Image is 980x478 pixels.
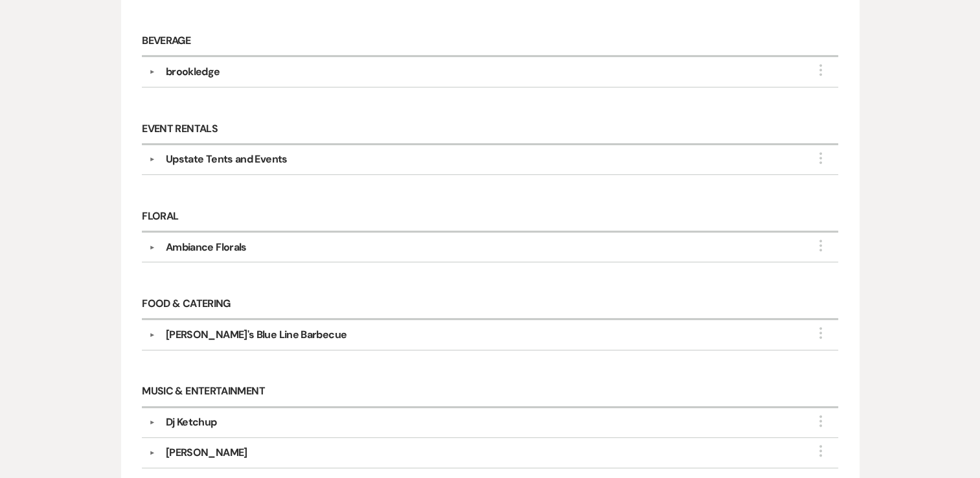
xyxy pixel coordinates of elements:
[144,450,160,456] button: ▼
[142,290,838,320] h6: Food & Catering
[144,419,160,426] button: ▼
[144,332,160,338] button: ▼
[166,240,247,255] div: Ambiance Florals
[166,327,347,343] div: [PERSON_NAME]'s Blue Line Barbecue
[142,378,838,408] h6: Music & Entertainment
[144,244,160,251] button: ▼
[144,69,160,75] button: ▼
[142,202,838,233] h6: Floral
[144,156,160,163] button: ▼
[166,415,217,430] div: Dj Ketchup
[142,27,838,57] h6: Beverage
[166,64,220,80] div: brookledge
[166,152,288,167] div: Upstate Tents and Events
[166,445,247,461] div: [PERSON_NAME]
[142,115,838,145] h6: Event Rentals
